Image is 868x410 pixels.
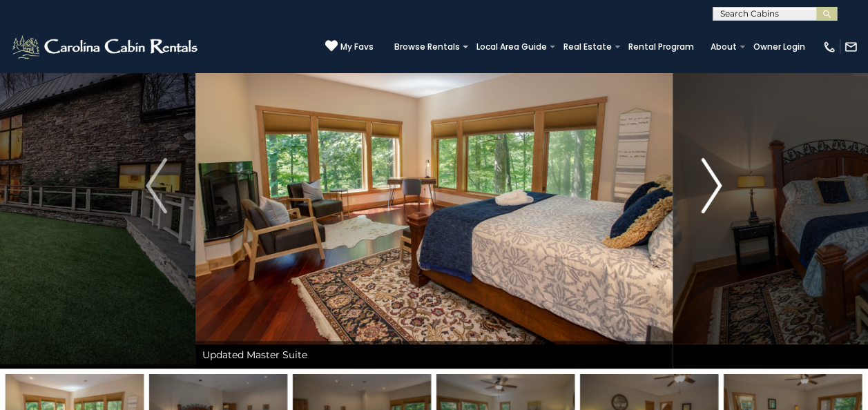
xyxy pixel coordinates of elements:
[673,3,750,369] button: Next
[557,37,619,57] a: Real Estate
[10,33,202,61] img: White-1-2.png
[340,41,374,53] span: My Favs
[195,341,673,369] div: Updated Master Suite
[822,40,836,54] img: phone-regular-white.png
[844,40,858,54] img: mail-regular-white.png
[746,37,812,57] a: Owner Login
[621,37,701,57] a: Rental Program
[470,37,554,57] a: Local Area Guide
[704,37,744,57] a: About
[387,37,467,57] a: Browse Rentals
[325,39,374,54] a: My Favs
[146,158,166,213] img: arrow
[117,3,195,369] button: Previous
[701,158,722,213] img: arrow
